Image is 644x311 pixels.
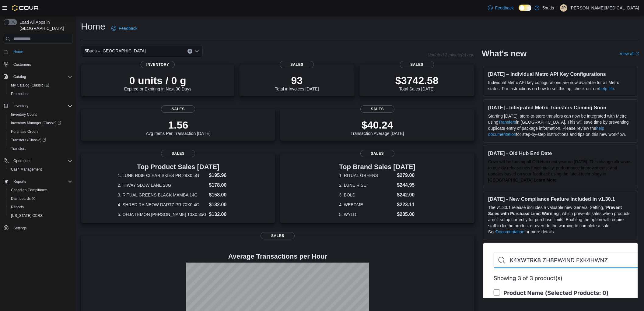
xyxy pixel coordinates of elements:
[11,178,72,185] span: Reports
[11,213,43,218] span: [US_STATE] CCRS
[11,196,35,201] span: Dashboards
[9,212,72,219] span: Washington CCRS
[11,60,72,68] span: Customers
[9,186,49,194] a: Canadian Compliance
[209,172,238,179] dd: $195.96
[109,22,140,34] a: Feedback
[146,119,210,131] p: 1.56
[397,201,415,208] dd: $223.11
[556,4,558,12] p: |
[9,145,72,152] span: Transfers
[11,121,61,125] span: Inventory Manager (Classic)
[488,80,633,92] p: Individual Metrc API key configurations are now available for all Metrc states. For instructions ...
[9,111,39,118] a: Inventory Count
[1,47,75,56] button: Home
[488,150,633,156] h3: [DATE] - Old Hub End Date
[542,4,554,12] p: 5buds
[9,195,38,202] a: Dashboards
[9,128,41,135] a: Purchase Orders
[141,61,175,68] span: Inventory
[496,229,524,234] a: Documentation
[488,104,633,111] h3: [DATE] - Integrated Metrc Transfers Coming Soon
[11,61,33,68] a: Customers
[6,90,75,98] button: Promotions
[9,119,72,127] span: Inventory Manager (Classic)
[534,178,556,182] a: Learn More
[360,150,394,157] span: Sales
[119,25,137,31] span: Feedback
[118,182,207,188] dt: 2. HIWAY SLOW LANE 28G
[11,178,29,185] button: Reports
[400,61,434,68] span: Sales
[118,172,207,178] dt: 1. LUNE RISE CLEAR SKIES PR 28X0.5G
[124,74,191,87] p: 0 units / 0 g
[635,52,639,56] svg: External link
[519,5,531,11] input: Dark Mode
[85,47,146,55] span: 5Buds – [GEOGRAPHIC_DATA]
[620,51,639,56] a: View allExternal link
[11,129,39,134] span: Purchase Orders
[6,194,75,203] a: Dashboards
[9,203,26,211] a: Reports
[81,20,105,33] h1: Home
[11,224,72,232] span: Settings
[351,119,404,131] p: $40.24
[13,74,26,79] span: Catalog
[488,196,633,202] h3: [DATE] - New Compliance Feature Included in v1.30.1
[9,212,45,219] a: [US_STATE] CCRS
[1,224,75,232] button: Settings
[9,195,72,202] span: Dashboards
[6,144,75,153] button: Transfers
[397,191,415,199] dd: $242.00
[562,4,566,12] span: JP
[13,49,23,54] span: Home
[146,119,210,136] div: Avg Items Per Transaction [DATE]
[560,4,567,12] div: Jackie Parkinson
[9,136,72,144] span: Transfers (Classic)
[1,177,75,186] button: Reports
[13,62,31,67] span: Customers
[9,136,48,144] a: Transfers (Classic)
[161,105,195,113] span: Sales
[6,136,75,144] a: Transfers (Classic)
[395,74,439,91] div: Total Sales [DATE]
[161,150,195,157] span: Sales
[118,163,239,171] h3: Top Product Sales [DATE]
[1,72,75,81] button: Catalog
[11,146,26,151] span: Transfers
[428,52,474,57] p: Updated 2 minute(s) ago
[11,48,72,55] span: Home
[488,113,633,137] p: Starting [DATE], store-to-store transfers can now be integrated with Metrc using in [GEOGRAPHIC_D...
[4,45,72,248] nav: Complex example
[11,73,72,80] span: Catalog
[482,49,527,58] h2: What's new
[11,138,46,143] span: Transfers (Classic)
[9,90,72,97] span: Promotions
[11,91,30,96] span: Promotions
[118,211,207,217] dt: 5. OHJA LEMON [PERSON_NAME] 10X0.35G
[351,119,404,136] div: Transaction Average [DATE]
[599,86,614,91] a: help file
[9,145,29,152] a: Transfers
[6,203,75,211] button: Reports
[339,192,394,198] dt: 3. BOLD
[6,81,75,90] a: My Catalog (Classic)
[397,182,415,189] dd: $244.95
[397,211,415,218] dd: $205.00
[1,60,75,69] button: Customers
[9,82,72,89] span: My Catalog (Classic)
[9,186,72,194] span: Canadian Compliance
[9,166,44,173] a: Cash Management
[6,119,75,127] a: Inventory Manager (Classic)
[570,4,639,12] p: [PERSON_NAME][MEDICAL_DATA]
[6,186,75,194] button: Canadian Compliance
[11,112,37,117] span: Inventory Count
[488,71,633,77] h3: [DATE] – Individual Metrc API Key Configurations
[339,172,394,178] dt: 1. RITUAL GREENS
[339,202,394,208] dt: 4. WEEDME
[209,201,238,208] dd: $132.00
[397,172,415,179] dd: $279.00
[280,61,314,68] span: Sales
[11,188,47,193] span: Canadian Compliance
